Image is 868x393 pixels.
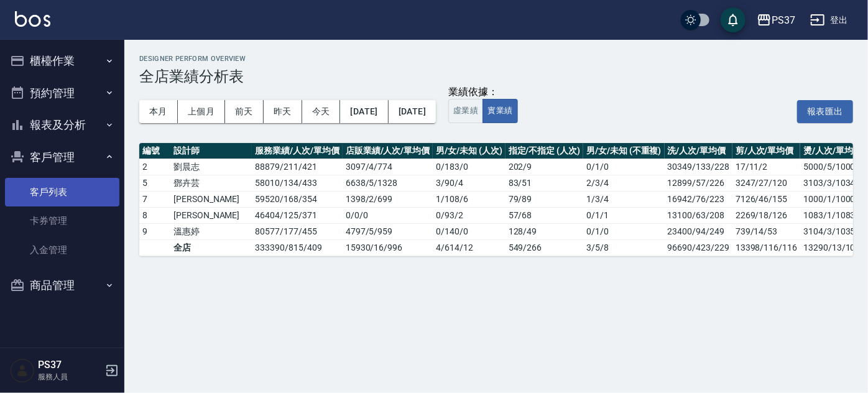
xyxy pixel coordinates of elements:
[732,239,800,256] td: 13398/116/116
[506,239,583,256] td: 549 / 266
[343,207,433,223] td: 0 / 0 / 0
[506,223,583,239] td: 128 / 49
[340,100,388,123] button: [DATE]
[5,236,119,264] a: 入金管理
[139,223,170,239] td: 9
[178,100,225,123] button: 上個月
[15,11,50,27] img: Logo
[170,207,252,223] td: [PERSON_NAME]
[583,207,664,223] td: 0 / 1 / 1
[800,159,868,175] td: 5000/5/1000
[433,159,505,175] td: 0 / 183 / 0
[252,175,342,191] td: 58010 / 134 / 433
[665,207,732,223] td: 13100/63/208
[506,207,583,223] td: 57 / 68
[343,239,433,256] td: 15930 / 16 / 996
[433,207,505,223] td: 0 / 93 / 2
[170,191,252,207] td: [PERSON_NAME]
[10,358,35,383] img: Person
[665,159,732,175] td: 30349/133/228
[139,159,170,175] td: 2
[482,99,517,123] button: 實業績
[665,191,732,207] td: 16942/76/223
[139,207,170,223] td: 8
[506,143,583,159] th: 指定/不指定 (人次)
[252,223,342,239] td: 80577 / 177 / 455
[389,100,436,123] button: [DATE]
[38,371,101,382] p: 服務人員
[252,207,342,223] td: 46404 / 125 / 371
[343,223,433,239] td: 4797 / 5 / 959
[252,191,342,207] td: 59520 / 168 / 354
[170,175,252,191] td: 鄧卉芸
[506,175,583,191] td: 83 / 51
[433,239,505,256] td: 4 / 614 / 12
[732,223,800,239] td: 739/14/53
[800,191,868,207] td: 1000/1/1000
[800,143,868,159] th: 燙/人次/單均價
[800,239,868,256] td: 13290/13/1022
[170,143,252,159] th: 設計師
[797,104,853,116] a: 報表匯出
[139,143,170,159] th: 編號
[448,99,483,123] button: 虛業績
[170,239,252,256] td: 全店
[583,239,664,256] td: 3 / 5 / 8
[343,159,433,175] td: 3097 / 4 / 774
[170,223,252,239] td: 溫惠婷
[433,191,505,207] td: 1 / 108 / 6
[5,109,119,141] button: 報表及分析
[139,55,853,63] h2: Designer Perform Overview
[139,175,170,191] td: 5
[448,86,517,99] div: 業績依據：
[665,175,732,191] td: 12899/57/226
[343,143,433,159] th: 店販業績/人次/單均價
[583,175,664,191] td: 2 / 3 / 4
[302,100,341,123] button: 今天
[800,223,868,239] td: 3104/3/1035
[665,143,732,159] th: 洗/人次/單均價
[732,175,800,191] td: 3247/27/120
[583,191,664,207] td: 1 / 3 / 4
[772,12,795,28] div: PS37
[433,223,505,239] td: 0 / 140 / 0
[5,77,119,109] button: 預約管理
[732,207,800,223] td: 2269/18/126
[805,9,853,32] button: 登出
[506,159,583,175] td: 202 / 9
[732,159,800,175] td: 17/11/2
[583,143,664,159] th: 男/女/未知 (不重複)
[583,159,664,175] td: 0 / 1 / 0
[38,359,101,371] h5: PS37
[583,223,664,239] td: 0 / 1 / 0
[433,143,505,159] th: 男/女/未知 (人次)
[5,269,119,302] button: 商品管理
[800,207,868,223] td: 1083/1/1083
[752,7,800,33] button: PS37
[800,175,868,191] td: 3103/3/1034
[5,141,119,173] button: 客戶管理
[139,100,178,123] button: 本月
[343,191,433,207] td: 1398 / 2 / 699
[225,100,264,123] button: 前天
[5,206,119,235] a: 卡券管理
[5,178,119,206] a: 客戶列表
[732,143,800,159] th: 剪/人次/單均價
[264,100,302,123] button: 昨天
[721,7,746,32] button: save
[665,239,732,256] td: 96690/423/229
[170,159,252,175] td: 劉晨志
[506,191,583,207] td: 79 / 89
[5,45,119,77] button: 櫃檯作業
[343,175,433,191] td: 6638 / 5 / 1328
[732,191,800,207] td: 7126/46/155
[433,175,505,191] td: 3 / 90 / 4
[252,159,342,175] td: 88879 / 211 / 421
[665,223,732,239] td: 23400/94/249
[797,100,853,123] button: 報表匯出
[139,191,170,207] td: 7
[252,143,342,159] th: 服務業績/人次/單均價
[252,239,342,256] td: 333390 / 815 / 409
[139,68,853,85] h3: 全店業績分析表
